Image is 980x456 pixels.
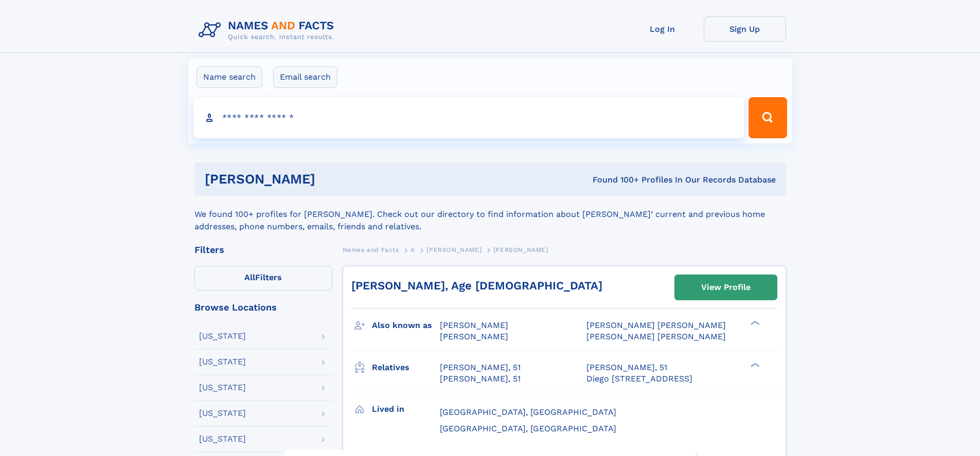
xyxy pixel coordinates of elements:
[411,246,415,253] span: A
[411,243,415,256] a: A
[586,362,667,373] a: [PERSON_NAME], 51
[748,361,760,368] div: ❯
[273,66,337,88] label: Email search
[199,332,246,340] div: [US_STATE]
[194,16,343,44] img: Logo Names and Facts
[372,317,440,334] h3: Also known as
[440,332,508,341] span: [PERSON_NAME]
[440,373,521,385] a: [PERSON_NAME], 51
[440,407,616,417] span: [GEOGRAPHIC_DATA], [GEOGRAPHIC_DATA]
[426,243,482,256] a: [PERSON_NAME]
[205,173,454,186] h1: [PERSON_NAME]
[586,320,726,330] span: [PERSON_NAME] [PERSON_NAME]
[621,16,704,42] a: Log In
[426,246,482,253] span: [PERSON_NAME]
[675,275,777,300] a: View Profile
[440,424,616,433] span: [GEOGRAPHIC_DATA], [GEOGRAPHIC_DATA]
[586,332,726,341] span: [PERSON_NAME] [PERSON_NAME]
[748,320,760,326] div: ❯
[372,400,440,418] h3: Lived in
[343,243,399,256] a: Names and Facts
[351,279,602,292] a: [PERSON_NAME], Age [DEMOGRAPHIC_DATA]
[586,373,692,385] a: Diego [STREET_ADDRESS]
[440,320,508,330] span: [PERSON_NAME]
[199,358,246,366] div: [US_STATE]
[199,409,246,417] div: [US_STATE]
[454,174,776,186] div: Found 100+ Profiles In Our Records Database
[704,16,786,42] a: Sign Up
[194,196,786,233] div: We found 100+ profiles for [PERSON_NAME]. Check out our directory to find information about [PERS...
[244,272,255,282] span: All
[194,245,332,254] div: Filters
[194,266,332,290] label: Filters
[493,246,548,253] span: [PERSON_NAME]
[194,303,332,312] div: Browse Locations
[199,435,246,443] div: [US_STATE]
[197,66,262,88] label: Name search
[199,384,246,392] div: [US_STATE]
[193,97,744,138] input: search input
[440,362,521,373] a: [PERSON_NAME], 51
[372,359,440,376] h3: Relatives
[701,276,751,299] div: View Profile
[749,97,787,138] button: Search Button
